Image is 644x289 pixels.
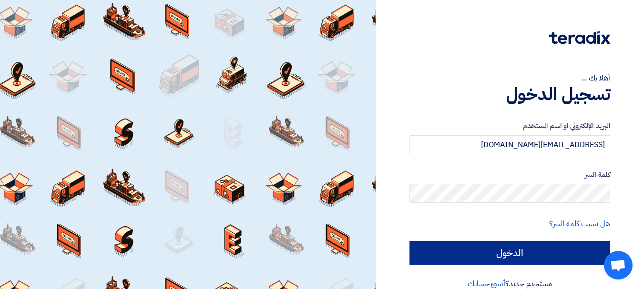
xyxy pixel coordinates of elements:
[549,31,610,44] img: Teradix logo
[409,241,610,265] input: الدخول
[604,251,633,279] div: دردشة مفتوحة
[409,169,610,180] label: كلمة السر
[409,120,610,131] label: البريد الإلكتروني او اسم المستخدم
[549,218,610,229] a: هل نسيت كلمة السر؟
[409,72,610,84] div: أهلا بك ...
[409,135,610,154] input: أدخل بريد العمل الإلكتروني او اسم المستخدم الخاص بك ...
[409,84,610,105] h1: تسجيل الدخول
